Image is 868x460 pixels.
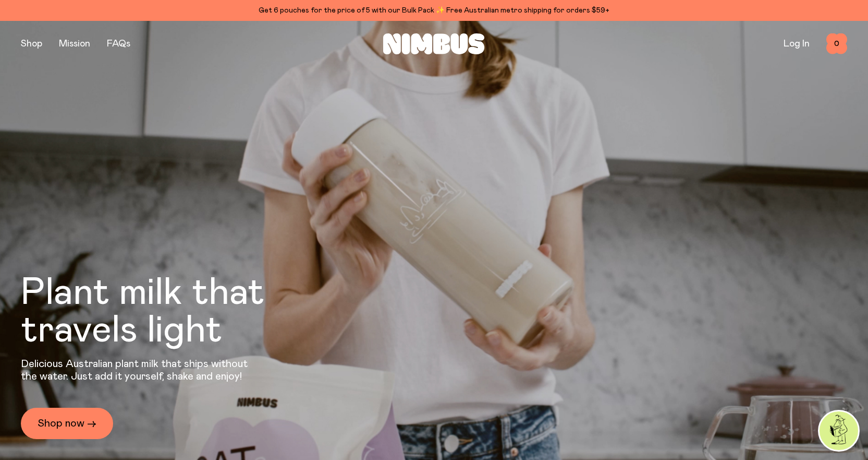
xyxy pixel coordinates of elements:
[59,39,90,49] a: Mission
[784,39,810,49] a: Log In
[21,408,113,439] a: Shop now →
[826,33,847,54] button: 0
[107,39,130,49] a: FAQs
[820,411,858,450] img: agent
[21,4,847,17] div: Get 6 pouches for the price of 5 with our Bulk Pack ✨ Free Australian metro shipping for orders $59+
[21,274,321,349] h1: Plant milk that travels light
[21,358,254,383] p: Delicious Australian plant milk that ships without the water. Just add it yourself, shake and enjoy!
